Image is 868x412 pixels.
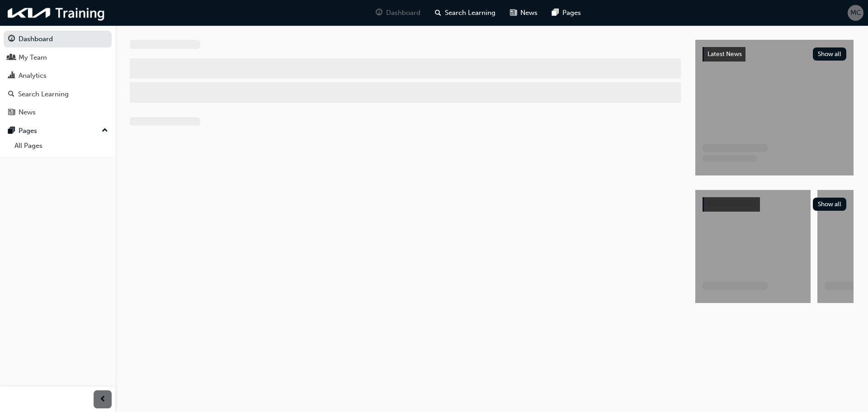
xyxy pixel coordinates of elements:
[4,67,112,84] a: Analytics
[545,4,588,22] a: pages-iconPages
[102,125,108,137] span: up-icon
[8,35,15,43] span: guage-icon
[813,47,847,61] button: Show all
[4,86,112,103] a: Search Learning
[4,49,112,66] a: My Team
[19,107,36,118] div: News
[708,50,742,58] span: Latest News
[368,4,428,22] a: guage-iconDashboard
[4,123,112,139] button: Pages
[8,54,15,62] span: people-icon
[703,47,846,62] a: Latest NewsShow all
[18,89,69,99] div: Search Learning
[8,90,14,99] span: search-icon
[503,4,545,22] a: news-iconNews
[8,72,15,80] span: chart-icon
[552,7,559,19] span: pages-icon
[813,198,847,211] button: Show all
[99,394,106,405] span: prev-icon
[8,127,15,135] span: pages-icon
[386,8,420,18] span: Dashboard
[376,7,382,19] span: guage-icon
[19,126,37,136] div: Pages
[520,8,538,18] span: News
[703,197,846,212] a: Show all
[850,8,861,18] span: MC
[19,52,47,63] div: My Team
[848,5,863,21] button: MC
[11,139,112,153] a: All Pages
[8,109,15,117] span: news-icon
[4,31,112,47] a: Dashboard
[562,8,581,18] span: Pages
[5,4,108,22] img: kia-training
[510,7,517,19] span: news-icon
[4,104,112,121] a: News
[428,4,503,22] a: search-iconSearch Learning
[445,8,495,18] span: Search Learning
[435,7,441,19] span: search-icon
[4,29,112,123] button: DashboardMy TeamAnalyticsSearch LearningNews
[19,71,47,81] div: Analytics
